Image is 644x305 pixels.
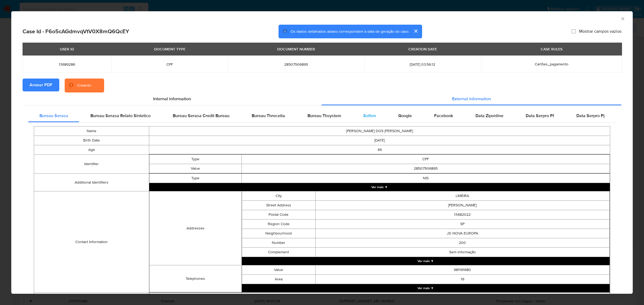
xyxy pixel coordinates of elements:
[242,210,315,220] td: Postal Code
[242,284,610,292] button: Expand array
[535,61,568,67] span: Cartões_pagamento
[118,62,222,67] span: CPF
[242,191,315,201] td: City
[315,229,609,238] td: JD NOVA EUROPA
[409,25,422,38] button: cerrar
[149,136,610,145] td: [DATE]
[434,113,453,119] span: Facebook
[315,191,609,201] td: LIMEIRA
[242,220,315,229] td: Region Code
[34,136,149,145] td: Birth Date
[242,201,315,210] td: Street Address
[363,113,376,119] span: Softon
[308,113,341,119] span: Bureau Thsystem
[30,79,52,91] span: Anexar PDF
[537,44,566,54] div: CASE RULES
[11,11,633,294] div: closure-recommendation-modal
[315,210,609,220] td: 13482022
[235,62,358,67] span: 28507506895
[149,155,241,164] td: Type
[620,16,625,21] button: Fechar a janela
[149,191,241,265] td: Addresses
[149,293,241,302] td: Income
[34,191,149,293] td: Contact Information
[452,96,491,102] span: External information
[315,201,609,210] td: [PERSON_NAME]
[34,145,149,155] td: Age
[242,257,610,265] button: Expand array
[23,79,59,91] button: Anexar PDF
[252,113,285,119] span: Bureau Threceita
[576,113,605,119] span: Data Serpro Pj
[315,275,609,284] td: 19
[151,44,189,54] div: DOCUMENT TYPE
[315,248,609,257] td: Sem informação
[572,29,576,34] input: Mostrar campos vazios
[315,238,609,248] td: 200
[149,183,610,191] button: Expand array
[242,265,315,275] td: Value
[242,238,315,248] td: Number
[241,164,610,173] td: 28507506895
[291,29,409,34] span: Os dados detalhados abaixo correspondem à data de geração do caso.
[241,293,610,302] td: Mais de R$ 3.000,00 a R$ 4.000,00
[526,113,554,119] span: Data Serpro Pf
[274,44,318,54] div: DOCUMENT NUMBER
[34,293,149,302] td: Financial Information
[23,92,621,105] div: Detailed info
[149,127,610,136] td: [PERSON_NAME] DOS [PERSON_NAME]
[90,113,151,119] span: Bureau Serasa Relato Sintetico
[29,62,105,67] span: 13689286
[39,113,68,119] span: Bureau Serasa
[242,275,315,284] td: Area
[77,83,91,88] div: Creando
[34,174,149,191] td: Additional Identifiers
[242,229,315,238] td: Neighbourhood
[242,248,315,257] td: Complement
[28,109,616,122] div: Detailed external info
[149,265,241,292] td: Telephones
[405,44,440,54] div: CREATION DATE
[398,113,412,119] span: Google
[34,127,149,136] td: Name
[149,164,241,173] td: Value
[315,265,609,275] td: 981191680
[173,113,229,119] span: Bureau Serasa Credit Bureau
[579,29,621,34] span: Mostrar campos vazios
[241,155,610,164] td: CPF
[34,155,149,174] td: Identifier
[475,113,503,119] span: Data Ziponline
[23,28,129,35] h2: Case Id - F6o5cAGdmvqVtV0X8mQ6QcEY
[149,174,241,183] td: Type
[315,220,609,229] td: SP
[149,145,610,155] td: 46
[371,62,475,67] span: [DATE] 03:56:12
[57,44,77,54] div: USER ID
[153,96,191,102] span: Internal information
[241,174,610,183] td: NIS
